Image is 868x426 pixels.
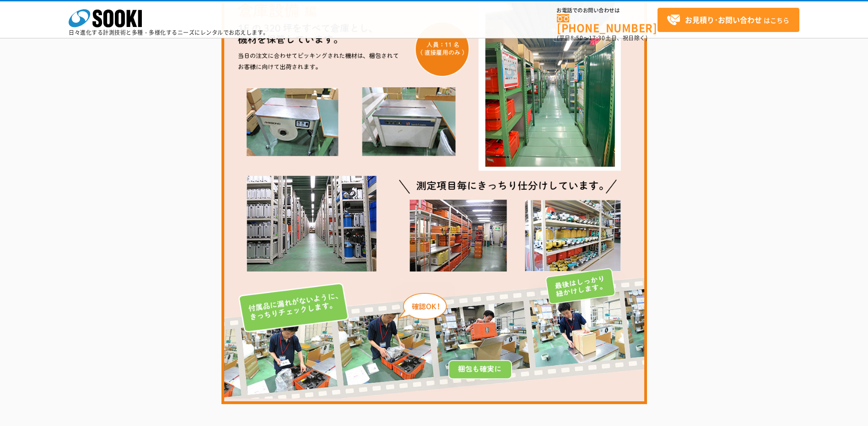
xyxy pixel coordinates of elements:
[685,14,762,25] strong: お見積り･お問い合わせ
[589,34,605,42] span: 17:30
[667,13,789,27] span: はこちら
[557,34,647,42] span: (平日 ～ 土日、祝日除く)
[658,8,799,32] a: お見積り･お問い合わせはこちら
[557,14,658,33] a: [PHONE_NUMBER]
[69,30,269,35] p: 日々進化する計測技術と多種・多様化するニーズにレンタルでお応えします。
[571,34,583,42] span: 8:50
[557,8,658,13] span: お電話でのお問い合わせは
